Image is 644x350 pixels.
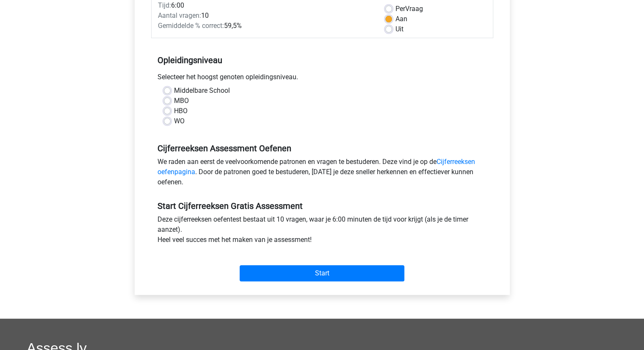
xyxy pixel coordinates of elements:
[158,22,224,30] span: Gemiddelde % correct:
[174,106,188,116] label: HBO
[152,11,379,21] div: 10
[151,157,493,191] div: We raden aan eerst de veelvoorkomende patronen en vragen te bestuderen. Deze vind je op de . Door...
[174,86,230,96] label: Middelbare School
[158,52,487,69] h5: Opleidingsniveau
[152,0,379,11] div: 6:00
[158,1,171,9] span: Tijd:
[158,11,201,19] span: Aantal vragen:
[174,116,185,126] label: WO
[395,14,407,24] label: Aan
[158,143,487,153] h5: Cijferreeksen Assessment Oefenen
[151,72,493,86] div: Selecteer het hoogst genoten opleidingsniveau.
[151,214,493,248] div: Deze cijferreeksen oefentest bestaat uit 10 vragen, waar je 6:00 minuten de tijd voor krijgt (als...
[240,265,404,281] input: Start
[395,4,423,14] label: Vraag
[174,96,189,106] label: MBO
[395,24,404,34] label: Uit
[395,5,405,13] span: Per
[152,21,379,31] div: 59,5%
[158,201,487,211] h5: Start Cijferreeksen Gratis Assessment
